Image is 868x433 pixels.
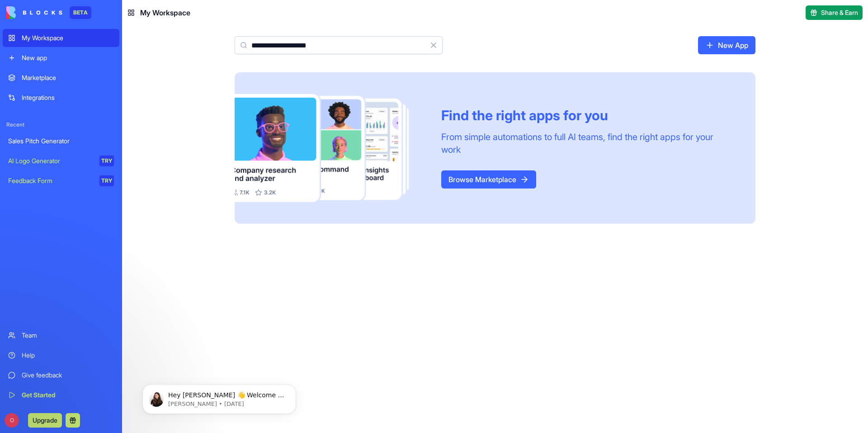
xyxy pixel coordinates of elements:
div: Give feedback [22,371,114,380]
img: Frame_181_egmpey.png [235,94,427,202]
a: Feedback FormTRY [3,172,119,190]
a: New app [3,49,119,67]
div: From simple automations to full AI teams, find the right apps for your work [441,131,734,156]
a: Sales Pitch Generator [3,132,119,150]
a: Upgrade [28,415,62,424]
a: Get Started [3,386,119,404]
a: New App [698,36,755,54]
div: Get Started [22,391,114,400]
span: Recent [3,121,119,128]
div: Marketplace [22,73,114,82]
div: Integrations [22,93,114,102]
iframe: Intercom notifications message [129,365,310,428]
div: Help [22,351,114,360]
div: BETA [70,6,91,19]
button: Upgrade [28,413,62,428]
div: AI Logo Generator [8,156,93,165]
a: Integrations [3,89,119,107]
div: Sales Pitch Generator [8,136,114,146]
span: Share & Earn [821,8,858,17]
a: Help [3,346,119,364]
div: New app [22,53,114,62]
a: Marketplace [3,69,119,87]
a: Team [3,326,119,344]
div: TRY [99,155,114,166]
div: Feedback Form [8,176,93,185]
div: TRY [99,175,114,186]
div: My Workspace [22,33,114,42]
div: Team [22,331,114,340]
img: logo [6,6,62,19]
a: Give feedback [3,366,119,384]
button: Clear [425,36,443,54]
a: Browse Marketplace [441,170,536,188]
a: AI Logo GeneratorTRY [3,152,119,170]
div: Find the right apps for you [441,107,734,123]
a: My Workspace [3,29,119,47]
button: Share & Earn [806,5,863,20]
a: BETA [6,6,91,19]
span: My Workspace [140,7,190,18]
span: O [5,413,19,428]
